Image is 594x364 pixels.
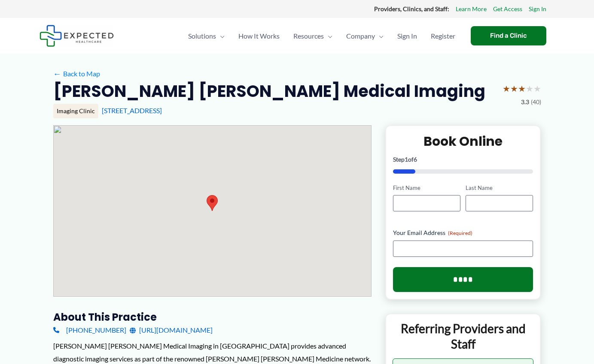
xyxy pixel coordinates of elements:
[493,3,522,15] a: Get Access
[448,230,472,236] span: (Required)
[232,21,286,51] a: How It Works
[390,21,424,51] a: Sign In
[181,21,462,51] nav: Primary Site Navigation
[102,106,162,114] a: [STREET_ADDRESS]
[510,81,518,96] span: ★
[397,21,417,51] span: Sign In
[181,21,232,51] a: SolutionsMenu Toggle
[431,21,455,51] span: Register
[375,21,384,51] span: Menu Toggle
[471,26,546,45] a: Find a Clinic
[518,81,526,96] span: ★
[324,21,332,51] span: Menu Toggle
[393,321,534,352] p: Referring Providers and Staff
[216,21,225,51] span: Menu Toggle
[529,3,546,15] a: Sign In
[393,133,533,150] h2: Book Online
[286,21,339,51] a: ResourcesMenu Toggle
[53,81,485,102] h2: [PERSON_NAME] [PERSON_NAME] Medical Imaging
[531,96,541,108] span: (40)
[53,104,98,118] div: Imaging Clinic
[424,21,462,51] a: Register
[456,3,487,15] a: Learn More
[503,81,510,96] span: ★
[393,184,460,192] label: First Name
[466,184,533,192] label: Last Name
[130,324,213,337] a: [URL][DOMAIN_NAME]
[414,156,417,163] span: 6
[293,21,324,51] span: Resources
[521,96,529,108] span: 3.3
[188,21,216,51] span: Solutions
[53,69,61,78] span: ←
[533,81,541,96] span: ★
[238,21,280,51] span: How It Works
[53,67,100,80] a: ←Back to Map
[339,21,390,51] a: CompanyMenu Toggle
[393,229,533,237] label: Your Email Address
[40,25,114,47] img: Expected Healthcare Logo - side, dark font, small
[393,156,533,162] p: Step of
[346,21,375,51] span: Company
[374,5,449,12] strong: Providers, Clinics, and Staff:
[405,156,408,163] span: 1
[526,81,533,96] span: ★
[53,324,126,337] a: [PHONE_NUMBER]
[53,310,372,324] h3: About this practice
